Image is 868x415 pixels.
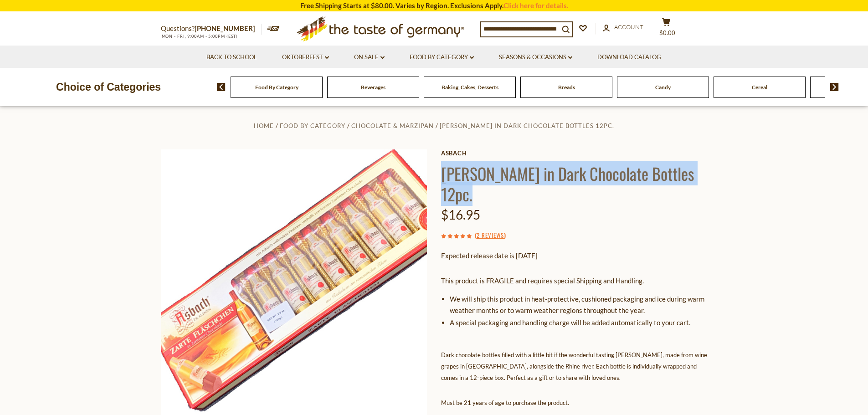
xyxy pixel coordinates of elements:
span: Account [614,23,643,31]
a: Back to School [206,52,257,62]
a: Oktoberfest [282,52,329,62]
span: MON - FRI, 9:00AM - 5:00PM (EST) [161,34,238,39]
img: next arrow [830,83,839,91]
span: $0.00 [659,29,675,36]
p: Questions? [161,23,262,35]
a: 2 Reviews [477,231,504,241]
span: ( ) [475,231,506,240]
p: This product is FRAGILE and requires special Shipping and Handling. [441,275,708,287]
span: $16.95 [441,207,480,222]
a: Account [603,22,643,32]
a: Asbach [441,149,708,157]
a: Candy [655,84,671,91]
a: Food By Category [280,122,345,129]
a: Chocolate & Marzipan [351,122,434,129]
a: On Sale [354,52,385,62]
img: previous arrow [217,83,226,91]
span: Must be 21 years of age to purchase the product. [441,399,569,406]
a: [PERSON_NAME] in Dark Chocolate Bottles 12pc. [440,122,614,129]
span: Dark chocolate bottles filled with a little bit if the wonderful tasting [PERSON_NAME], made from... [441,351,707,381]
p: Expected release date is [DATE] [441,250,708,261]
a: [PHONE_NUMBER] [195,24,255,32]
a: Seasons & Occasions [499,52,572,62]
a: Home [254,122,274,129]
a: Food By Category [410,52,474,62]
li: We will ship this product in heat-protective, cushioned packaging and ice during warm weather mon... [450,293,708,316]
a: Food By Category [255,84,298,91]
a: Baking, Cakes, Desserts [442,84,498,91]
h1: [PERSON_NAME] in Dark Chocolate Bottles 12pc. [441,163,708,204]
a: Cereal [752,84,767,91]
a: Beverages [361,84,385,91]
a: Download Catalog [597,52,661,62]
a: Click here for details. [503,1,568,10]
a: Breads [558,84,575,91]
li: A special packaging and handling charge will be added automatically to your cart. [450,317,708,328]
button: $0.00 [653,18,680,41]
